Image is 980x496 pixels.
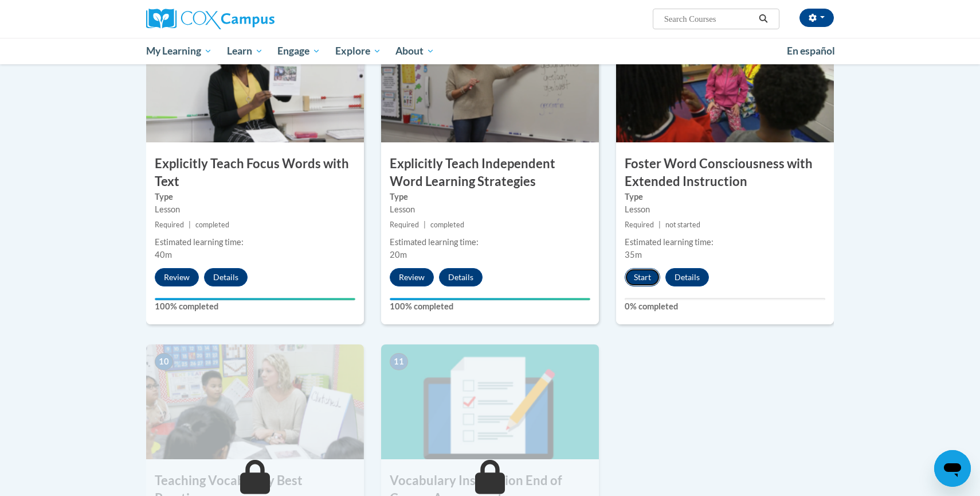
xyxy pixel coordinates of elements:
[146,44,212,58] span: My Learning
[625,220,654,229] span: Required
[155,236,355,249] div: Estimated learning time:
[146,9,364,29] a: Cox Campus
[195,220,229,229] span: completed
[658,220,661,229] span: |
[390,268,434,286] button: Review
[625,191,825,203] label: Type
[390,353,408,370] span: 11
[625,268,660,286] button: Start
[189,220,191,229] span: |
[155,300,355,313] label: 100% completed
[390,236,590,249] div: Estimated learning time:
[139,38,219,64] a: My Learning
[390,250,407,259] span: 20m
[663,12,755,26] input: Search Courses
[335,44,381,58] span: Explore
[390,220,419,229] span: Required
[390,298,590,300] div: Your progress
[934,450,971,487] iframe: Button to launch messaging window
[146,344,364,459] img: Course Image
[390,191,590,203] label: Type
[755,12,772,26] button: Search
[146,155,364,191] h3: Explicitly Teach Focus Words with Text
[665,268,709,286] button: Details
[155,353,173,370] span: 10
[204,268,248,286] button: Details
[155,268,199,286] button: Review
[277,44,320,58] span: Engage
[155,220,184,229] span: Required
[430,220,464,229] span: completed
[381,155,599,191] h3: Explicitly Teach Independent Word Learning Strategies
[625,300,825,313] label: 0% completed
[155,191,355,203] label: Type
[625,250,642,259] span: 35m
[328,38,389,64] a: Explore
[227,44,263,58] span: Learn
[155,203,355,216] div: Lesson
[787,45,835,57] span: En español
[616,155,834,191] h3: Foster Word Consciousness with Extended Instruction
[155,298,355,300] div: Your progress
[390,300,590,313] label: 100% completed
[219,38,271,64] a: Learn
[390,203,590,216] div: Lesson
[625,203,825,216] div: Lesson
[381,28,599,142] img: Course Image
[381,344,599,459] img: Course Image
[625,236,825,249] div: Estimated learning time:
[395,44,434,58] span: About
[424,220,426,229] span: |
[799,9,834,27] button: Account Settings
[155,250,172,259] span: 40m
[616,28,834,142] img: Course Image
[389,38,442,64] a: About
[270,38,328,64] a: Engage
[665,220,700,229] span: not started
[779,39,842,63] a: En español
[439,268,483,286] button: Details
[146,28,364,142] img: Course Image
[129,38,851,64] div: Main menu
[146,9,275,29] img: Cox Campus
